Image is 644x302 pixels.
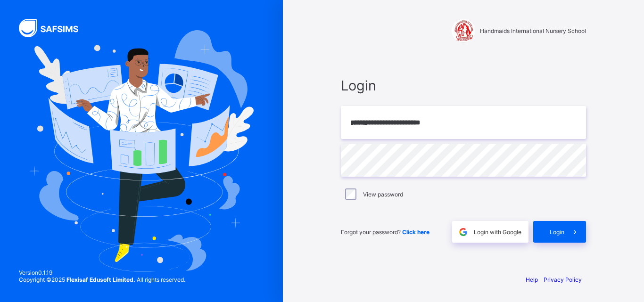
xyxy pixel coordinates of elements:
span: Handmaids International Nursery School [480,27,586,34]
label: View password [363,191,403,198]
a: Click here [402,229,429,236]
a: Privacy Policy [544,276,582,283]
a: Help [526,276,538,283]
img: google.396cfc9801f0270233282035f929180a.svg [458,227,469,237]
span: Version 0.1.19 [19,269,185,276]
span: Login [550,229,564,236]
span: Copyright © 2025 All rights reserved. [19,276,185,283]
strong: Flexisaf Edusoft Limited. [66,276,135,283]
span: Login with Google [474,229,521,236]
img: SAFSIMS Logo [19,19,90,37]
span: Forgot your password? [341,229,429,236]
span: Login [341,77,586,94]
img: Hero Image [29,30,254,271]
